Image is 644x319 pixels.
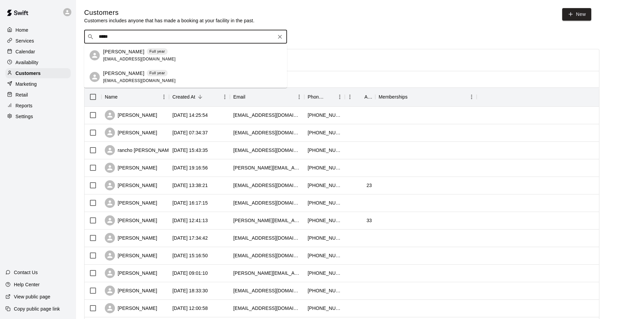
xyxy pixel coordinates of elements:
[16,102,32,109] p: Reports
[308,182,341,189] div: +14803401518
[16,81,37,87] p: Marketing
[294,92,304,102] button: Menu
[379,87,408,106] div: Memberships
[105,145,173,155] div: rancho [PERSON_NAME]
[233,182,301,189] div: drewwoody07@gmail.com
[308,305,341,312] div: +14806952103
[195,92,205,102] button: Sort
[16,48,35,55] p: Calendar
[5,57,71,68] a: Availability
[172,287,208,294] div: 2025-07-31 18:33:30
[172,252,208,259] div: 2025-08-02 15:16:50
[308,112,341,118] div: +18184808698
[172,305,208,312] div: 2025-07-31 12:00:58
[172,182,208,189] div: 2025-08-07 13:38:21
[90,72,100,82] div: Autumn Lavit
[335,92,345,102] button: Menu
[233,112,301,118] div: vryanroco@gmail.com
[14,281,40,288] p: Help Center
[345,87,375,106] div: Age
[105,215,157,225] div: [PERSON_NAME]
[149,49,165,54] p: Full year
[172,129,208,136] div: 2025-08-12 07:34:37
[5,25,71,35] a: Home
[118,92,127,102] button: Sort
[5,90,71,100] a: Retail
[105,110,157,120] div: [PERSON_NAME]
[366,217,372,224] div: 33
[308,87,325,106] div: Phone Number
[105,303,157,313] div: [PERSON_NAME]
[233,252,301,259] div: ladawnstarks@gmail.com
[14,269,38,276] p: Contact Us
[245,92,255,102] button: Sort
[233,129,301,136] div: danielsroy5@gmail.com
[275,32,285,42] button: Clear
[308,252,341,259] div: +14804529436
[308,129,341,136] div: +15202627095
[5,101,71,111] a: Reports
[5,111,71,122] a: Settings
[233,235,301,241] div: karafuccello@gmail.com
[355,92,364,102] button: Sort
[233,200,301,206] div: ryankrenz@gmail.com
[308,147,341,154] div: +15623313669
[366,182,372,189] div: 23
[169,87,230,106] div: Created At
[172,235,208,241] div: 2025-08-04 17:34:42
[105,180,157,190] div: [PERSON_NAME]
[103,48,144,55] p: [PERSON_NAME]
[172,112,208,118] div: 2025-08-12 14:25:54
[14,305,60,312] p: Copy public page link
[103,78,176,83] span: [EMAIL_ADDRESS][DOMAIN_NAME]
[5,47,71,57] a: Calendar
[233,87,245,106] div: Email
[16,59,39,66] p: Availability
[233,217,301,224] div: steven@decercafilms.com
[172,200,208,206] div: 2025-08-05 16:17:15
[325,92,335,102] button: Sort
[105,268,157,278] div: [PERSON_NAME]
[308,217,341,224] div: +14019243117
[308,270,341,276] div: +17012600318
[105,198,157,208] div: [PERSON_NAME]
[105,87,118,106] div: Name
[5,36,71,46] div: Services
[364,87,372,106] div: Age
[103,57,176,61] span: [EMAIL_ADDRESS][DOMAIN_NAME]
[105,286,157,296] div: [PERSON_NAME]
[90,50,100,60] div: Mark Lavit
[172,270,208,276] div: 2025-08-02 09:01:10
[345,92,355,102] button: Menu
[308,200,341,206] div: +14804421818
[84,30,287,44] div: Search customers by name or email
[105,128,157,138] div: [PERSON_NAME]
[233,147,301,154] div: notrealemail@gmail.com
[308,287,341,294] div: +16462348294
[16,70,41,77] p: Customers
[105,163,157,173] div: [PERSON_NAME]
[16,37,34,44] p: Services
[103,70,144,77] p: [PERSON_NAME]
[16,27,28,33] p: Home
[308,235,341,241] div: +16027173423
[84,17,255,24] p: Customers includes anyone that has made a booking at your facility in the past.
[233,305,301,312] div: whitney@teamclayton.org
[467,92,477,102] button: Menu
[233,270,301,276] div: tiffany.skarphol@gmail.com
[172,217,208,224] div: 2025-08-05 12:41:13
[149,70,165,76] p: Full year
[105,233,157,243] div: [PERSON_NAME]
[233,287,301,294] div: kazizig404@gmail.com
[408,92,417,102] button: Sort
[233,164,301,171] div: sean.reed3009@gmail.com
[84,8,255,17] h5: Customers
[5,79,71,89] a: Marketing
[16,91,28,98] p: Retail
[5,68,71,78] a: Customers
[105,250,157,261] div: [PERSON_NAME]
